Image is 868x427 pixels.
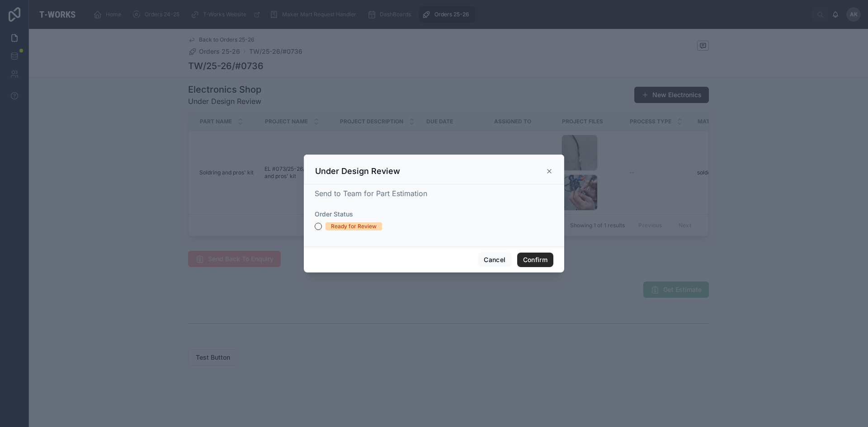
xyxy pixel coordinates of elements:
[315,189,427,198] span: Send to Team for Part Estimation
[517,253,553,267] button: Confirm
[331,222,377,230] div: Ready for Review
[315,166,400,177] h3: Under Design Review
[315,210,353,218] span: Order Status
[478,253,511,267] button: Cancel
